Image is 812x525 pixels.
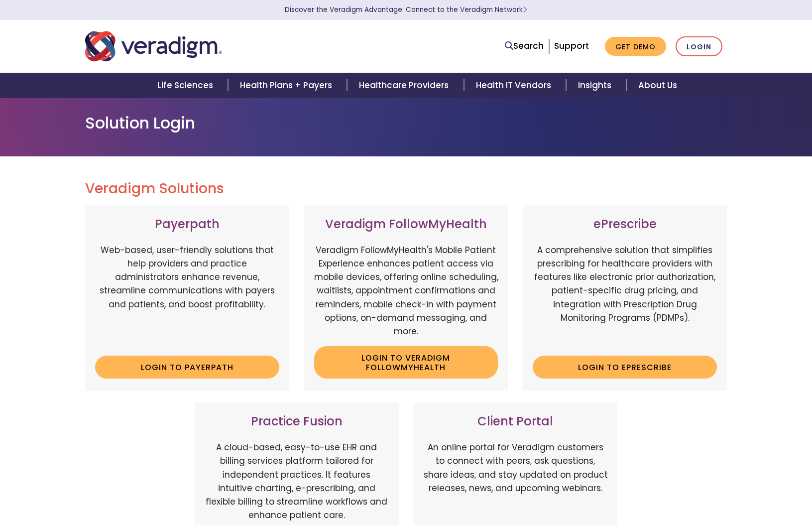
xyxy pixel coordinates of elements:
[228,73,347,98] a: Health Plans + Payers
[424,441,608,522] p: An online portal for Veradigm customers to connect with peers, ask questions, share ideas, and st...
[314,217,498,232] h3: Veradigm FollowMyHealth
[605,37,666,56] a: Get Demo
[95,244,279,348] p: Web-based, user-friendly solutions that help providers and practice administrators enhance revenu...
[85,30,222,63] img: Veradigm logo
[314,244,498,338] p: Veradigm FollowMyHealth's Mobile Patient Experience enhances patient access via mobile devices, o...
[566,73,626,98] a: Insights
[464,73,566,98] a: Health IT Vendors
[85,114,727,132] h1: Solution Login
[626,73,689,98] a: About Us
[676,36,722,57] a: Login
[205,441,389,522] p: A cloud-based, easy-to-use EHR and billing services platform tailored for independent practices. ...
[95,356,279,379] a: Login to Payerpath
[533,244,717,348] p: A comprehensive solution that simplifies prescribing for healthcare providers with features like ...
[424,414,608,429] h3: Client Portal
[554,40,589,52] a: Support
[533,356,717,379] a: Login to ePrescribe
[505,39,544,53] a: Search
[95,217,279,232] h3: Payerpath
[533,217,717,232] h3: ePrescribe
[314,346,498,379] a: Login to Veradigm FollowMyHealth
[347,73,464,98] a: Healthcare Providers
[145,73,228,98] a: Life Sciences
[205,414,389,429] h3: Practice Fusion
[523,5,527,14] span: Learn More
[85,180,727,197] h2: Veradigm Solutions
[285,5,527,14] a: Discover the Veradigm Advantage: Connect to the Veradigm NetworkLearn More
